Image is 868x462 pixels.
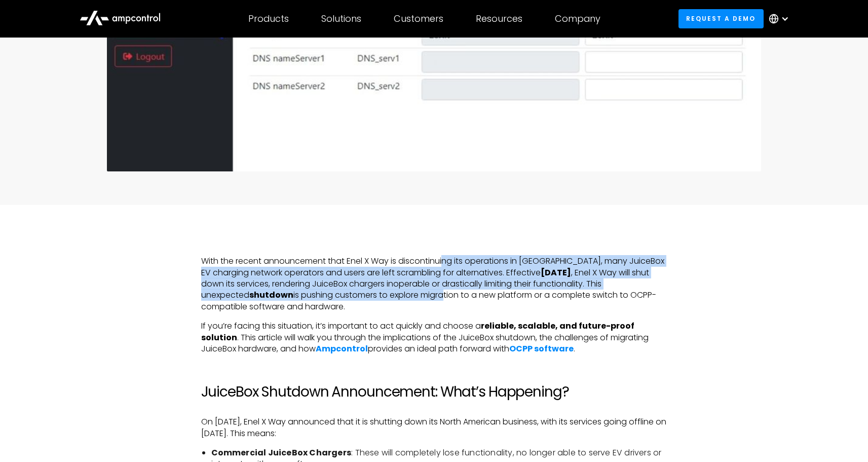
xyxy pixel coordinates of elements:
div: Customers [394,13,443,24]
div: Resources [476,13,522,24]
p: On [DATE], Enel X Way announced that it is shutting down its North American business, with its se... [201,416,667,439]
h2: JuiceBox Shutdown Announcement: What’s Happening? [201,383,667,401]
p: With the recent announcement that Enel X Way is discontinuing its operations in [GEOGRAPHIC_DATA]... [201,256,667,312]
div: Company [555,13,600,24]
a: Ampcontrol [316,343,368,354]
a: OCPP software [509,343,574,354]
strong: shutdown [249,289,293,301]
strong: Commercial JuiceBox Chargers [211,447,352,458]
div: Products [248,13,289,24]
div: Solutions [321,13,361,24]
strong: [DATE] [541,267,571,278]
strong: reliable, scalable, and future-proof solution [201,320,634,343]
p: If you’re facing this situation, it’s important to act quickly and choose a . This article will w... [201,321,667,354]
a: Request a demo [678,9,764,28]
